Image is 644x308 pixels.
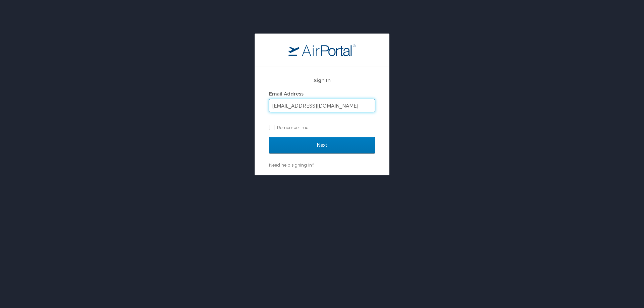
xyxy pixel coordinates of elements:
h2: Sign In [269,76,375,84]
input: Next [269,137,375,153]
a: Need help signing in? [269,162,314,168]
img: logo [288,44,356,56]
label: Email Address [269,91,304,97]
label: Remember me [269,122,375,132]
